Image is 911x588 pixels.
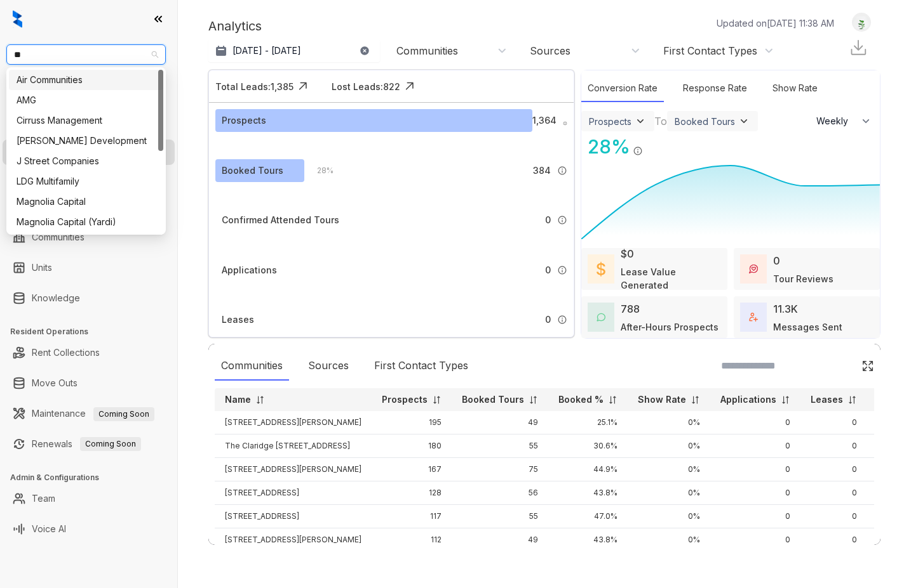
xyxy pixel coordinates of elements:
[589,116,631,127] div: Prospects
[597,313,605,322] img: AfterHoursConversations
[628,505,710,528] td: 0%
[675,116,735,127] div: Booked Tours
[773,301,798,317] div: 11.3K
[222,164,283,178] div: Booked Tours
[628,411,710,434] td: 0%
[861,360,874,372] img: Click Icon
[432,395,442,405] img: sorting
[835,360,846,371] img: SearchIcon
[17,174,156,188] div: LDG Multifamily
[452,434,548,458] td: 55
[628,481,710,505] td: 0%
[32,431,141,457] a: RenewalsComing Soon
[633,146,643,156] img: Info
[3,255,175,280] li: Units
[720,393,776,406] p: Applications
[545,313,551,327] span: 0
[677,75,753,102] div: Response Rate
[749,265,758,273] img: TourReviews
[628,458,710,481] td: 0%
[710,411,800,434] td: 0
[558,393,604,406] p: Booked %
[452,528,548,552] td: 49
[638,393,686,406] p: Show Rate
[294,77,313,96] img: Click Icon
[255,395,265,405] img: sorting
[10,472,177,483] h3: Admin & Configurations
[581,75,664,102] div: Conversion Rate
[710,505,800,528] td: 0
[396,44,458,58] div: Communities
[3,140,175,165] li: Leasing
[9,212,163,232] div: Magnolia Capital (Yardi)
[608,395,617,405] img: sorting
[781,395,790,405] img: sorting
[208,16,262,36] p: Analytics
[368,351,475,381] div: First Contact Types
[215,80,294,93] div: Total Leads: 1,385
[3,370,175,396] li: Move Outs
[621,246,634,261] div: $0
[400,77,419,96] img: Click Icon
[816,115,855,127] span: Weekly
[215,411,372,434] td: [STREET_ADDRESS][PERSON_NAME]
[563,121,567,126] img: Info
[557,166,567,176] img: Info
[9,131,163,151] div: Davis Development
[691,395,700,405] img: sorting
[628,434,710,458] td: 0%
[847,395,857,405] img: sorting
[32,225,84,250] a: Communities
[3,170,175,195] li: Collections
[215,505,372,528] td: [STREET_ADDRESS]
[9,151,163,171] div: J Street Companies
[717,16,834,30] p: Updated on [DATE] 11:38 AM
[3,431,175,457] li: Renewals
[3,401,175,426] li: Maintenance
[452,505,548,528] td: 55
[302,351,355,381] div: Sources
[32,255,52,280] a: Units
[3,340,175,365] li: Rent Collections
[17,114,156,127] div: Cirruss Management
[372,481,452,505] td: 128
[533,164,551,178] span: 384
[621,301,640,317] div: 788
[710,434,800,458] td: 0
[452,411,548,434] td: 49
[800,505,867,528] td: 0
[773,320,842,334] div: Messages Sent
[557,215,567,225] img: Info
[17,154,156,168] div: J Street Companies
[233,44,301,57] p: [DATE] - [DATE]
[548,505,628,528] td: 47.0%
[372,458,452,481] td: 167
[372,505,452,528] td: 117
[3,225,175,250] li: Communities
[222,213,339,227] div: Confirmed Attended Tours
[332,80,400,93] div: Lost Leads: 822
[621,320,719,334] div: After-Hours Prospects
[17,215,156,229] div: Magnolia Capital (Yardi)
[9,192,163,212] div: Magnolia Capital
[800,481,867,505] td: 0
[382,393,428,406] p: Prospects
[215,351,289,381] div: Communities
[3,516,175,542] li: Voice AI
[529,395,538,405] img: sorting
[621,265,721,292] div: Lease Value Generated
[800,528,867,552] td: 0
[628,528,710,552] td: 0%
[80,437,141,451] span: Coming Soon
[372,411,452,434] td: 195
[800,411,867,434] td: 0
[32,285,80,311] a: Knowledge
[710,481,800,505] td: 0
[215,528,372,552] td: [STREET_ADDRESS][PERSON_NAME]
[9,110,163,131] div: Cirruss Management
[545,263,551,277] span: 0
[548,458,628,481] td: 44.9%
[222,114,266,127] div: Prospects
[10,326,177,337] h3: Resident Operations
[215,458,372,481] td: [STREET_ADDRESS][PERSON_NAME]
